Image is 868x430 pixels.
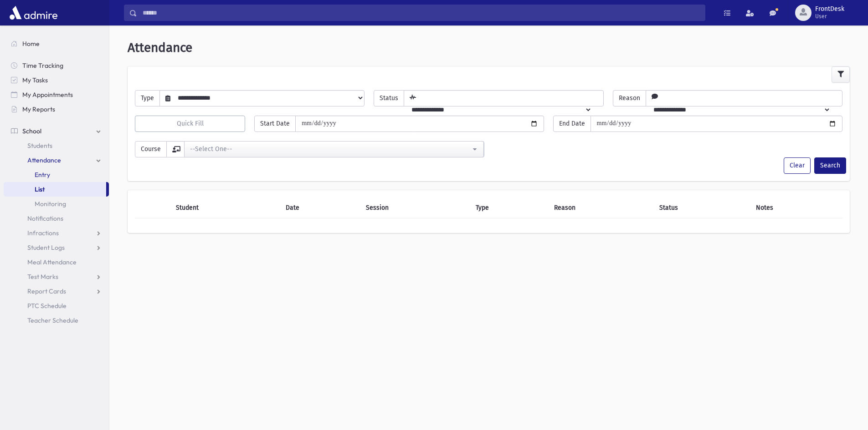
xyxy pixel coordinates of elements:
[4,87,109,102] a: My Appointments
[27,287,66,295] span: Report Cards
[4,73,109,87] a: My Tasks
[4,269,109,284] a: Test Marks
[280,197,360,218] th: Date
[22,76,48,84] span: My Tasks
[170,197,280,218] th: Student
[35,171,50,179] span: Entry
[815,13,844,20] span: User
[784,157,811,174] button: Clear
[27,302,67,310] span: PTC Schedule
[4,197,109,211] a: Monitoring
[22,40,40,48] span: Home
[750,197,842,218] th: Notes
[553,116,591,132] span: End Date
[27,243,65,252] span: Student Logs
[27,142,52,150] span: Students
[613,90,646,106] span: Reason
[4,167,109,182] a: Entry
[27,229,59,237] span: Infractions
[27,273,58,281] span: Test Marks
[22,127,41,135] span: School
[7,4,60,22] img: AdmirePro
[27,258,77,266] span: Meal Attendance
[254,116,296,132] span: Start Date
[27,316,78,324] span: Teacher Schedule
[4,284,109,298] a: Report Cards
[27,156,61,164] span: Attendance
[4,211,109,226] a: Notifications
[135,116,245,132] button: Quick Fill
[4,255,109,269] a: Meal Attendance
[137,5,705,21] input: Search
[4,36,109,51] a: Home
[177,120,204,127] span: Quick Fill
[4,313,109,328] a: Teacher Schedule
[22,61,63,70] span: Time Tracking
[374,90,404,106] span: Status
[470,197,549,218] th: Type
[22,91,73,99] span: My Appointments
[22,105,55,113] span: My Reports
[35,200,66,208] span: Monitoring
[654,197,750,218] th: Status
[4,153,109,167] a: Attendance
[4,102,109,116] a: My Reports
[4,182,106,197] a: List
[4,138,109,153] a: Students
[4,124,109,138] a: School
[4,298,109,313] a: PTC Schedule
[128,40,192,55] span: Attendance
[360,197,470,218] th: Session
[190,144,471,154] div: --Select One--
[4,58,109,73] a: Time Tracking
[814,157,846,174] button: Search
[815,5,844,13] span: FrontDesk
[4,226,109,240] a: Infractions
[135,141,167,157] span: Course
[35,185,45,193] span: List
[184,141,484,157] button: --Select One--
[27,214,63,223] span: Notifications
[135,90,160,106] span: Type
[4,240,109,255] a: Student Logs
[549,197,654,218] th: Reason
